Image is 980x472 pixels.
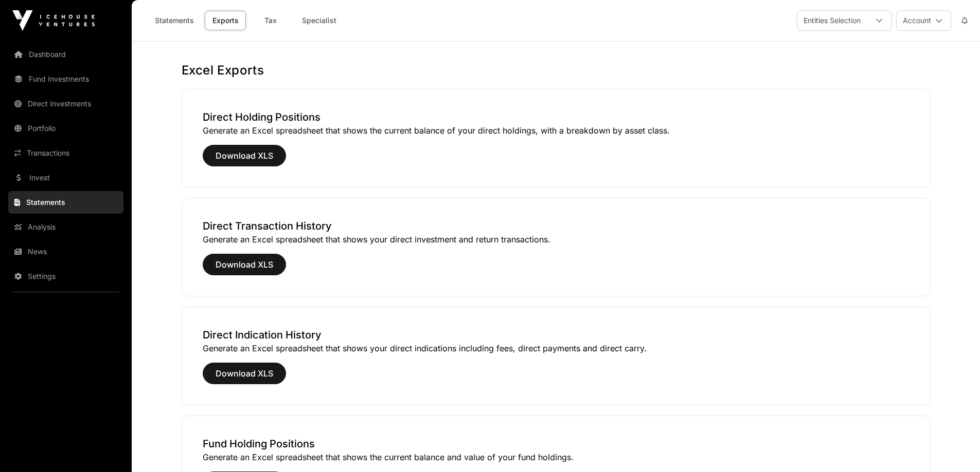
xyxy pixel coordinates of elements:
p: Generate an Excel spreadsheet that shows your direct indications including fees, direct payments ... [203,342,910,354]
span: Download XLS [216,367,273,380]
h3: Direct Transaction History [203,219,910,233]
span: Download XLS [216,149,273,162]
button: Download XLS [203,363,286,384]
a: Statements [8,191,123,214]
h3: Direct Indication History [203,328,910,342]
a: Direct Investments [8,92,123,115]
h3: Direct Holding Positions [203,110,910,124]
a: Tax [250,11,291,30]
a: Fund Investments [8,68,123,90]
button: Download XLS [203,145,286,166]
button: Account [896,10,951,31]
a: Invest [8,166,123,189]
p: Generate an Excel spreadsheet that shows your direct investment and return transactions. [203,233,910,246]
a: Dashboard [8,43,123,66]
a: Exports [205,11,246,30]
h1: Excel Exports [182,62,931,79]
a: Download XLS [203,373,286,383]
img: Icehouse Ventures Logo [12,10,95,31]
a: Analysis [8,216,123,238]
a: Transactions [8,142,123,164]
a: Specialist [295,11,343,30]
p: Generate an Excel spreadsheet that shows the current balance and value of your fund holdings. [203,451,910,463]
div: Entities Selection [797,11,867,30]
a: Statements [148,11,201,30]
h3: Fund Holding Positions [203,437,910,451]
span: Download XLS [216,258,273,271]
a: News [8,240,123,263]
button: Download XLS [203,254,286,275]
a: Settings [8,265,123,288]
p: Generate an Excel spreadsheet that shows the current balance of your direct holdings, with a brea... [203,124,910,137]
a: Download XLS [203,155,286,165]
a: Download XLS [203,264,286,274]
a: Portfolio [8,117,123,140]
iframe: Chat Widget [929,423,980,472]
